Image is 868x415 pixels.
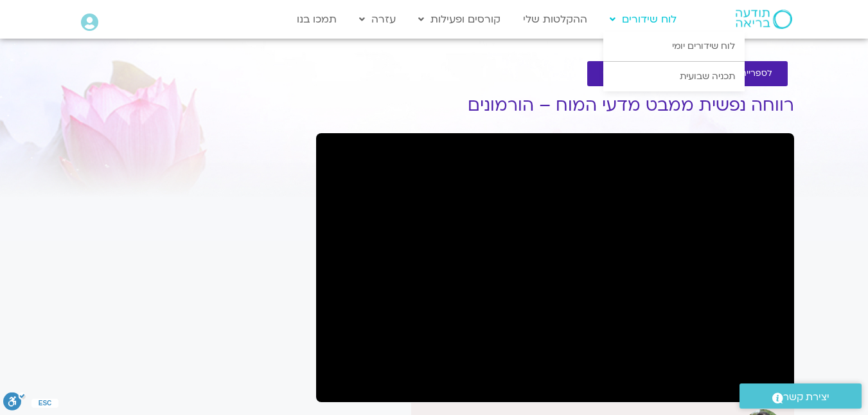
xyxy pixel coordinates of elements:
a: לוח שידורים [603,7,683,32]
a: קורסים ופעילות [412,7,507,32]
a: תכניה שבועית [603,62,745,91]
span: להקלטות שלי [603,69,655,78]
a: לוח שידורים יומי [603,32,745,61]
a: עזרה [353,7,402,32]
a: תמכו בנו [290,7,343,32]
a: ההקלטות שלי [517,7,594,32]
img: תודעה בריאה [736,10,792,29]
a: להקלטות שלי [587,61,670,86]
span: יצירת קשר [783,389,829,406]
a: יצירת קשר [740,383,862,409]
h1: רווחה נפשית ממבט מדעי המוח – הורמונים [316,96,794,115]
